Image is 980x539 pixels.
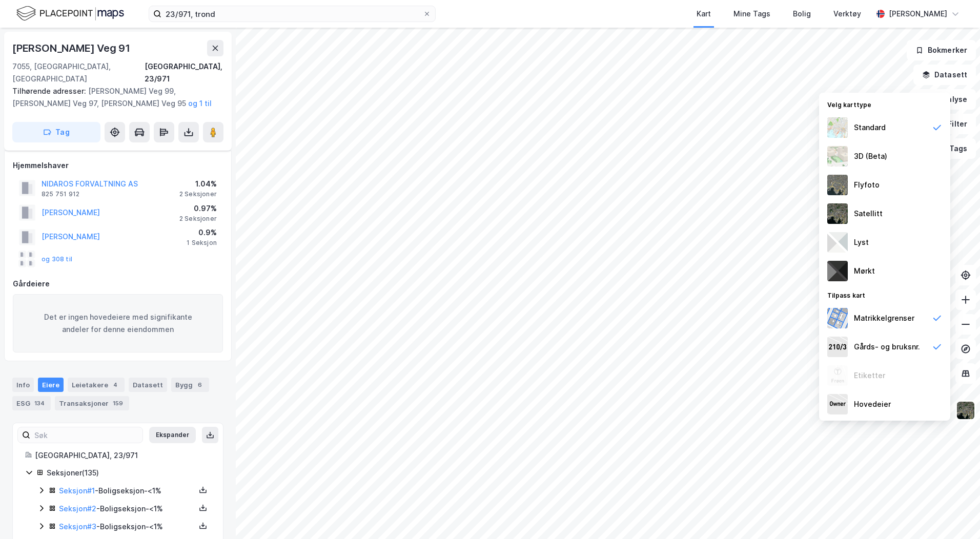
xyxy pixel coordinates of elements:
div: Standard [854,121,886,134]
button: Analyse [916,89,976,110]
span: Tilhørende adresser: [12,87,88,95]
button: Tags [928,138,976,159]
div: Flyfoto [854,179,880,191]
img: cadastreKeys.547ab17ec502f5a4ef2b.jpeg [827,337,848,357]
div: Seksjoner ( 135 ) [47,467,211,479]
div: Velg karttype [819,95,950,113]
img: Z [827,146,848,167]
div: Transaksjoner [55,396,129,410]
div: Datasett [129,378,167,392]
a: Seksjon#2 [59,504,96,513]
input: Søk på adresse, matrikkel, gårdeiere, leietakere eller personer [161,6,423,22]
button: Bokmerker [907,40,976,60]
img: Z [827,175,848,195]
div: 0.97% [179,202,217,215]
div: Eiere [38,378,64,392]
div: [PERSON_NAME] [889,8,947,20]
div: Bolig [793,8,811,20]
div: Hjemmelshaver [13,159,223,172]
a: Seksjon#3 [59,522,96,531]
div: Mørkt [854,265,875,277]
div: 1 Seksjon [187,239,217,247]
div: [PERSON_NAME] Veg 91 [12,40,132,56]
div: - Boligseksjon - <1% [59,503,195,515]
div: Mine Tags [733,8,770,20]
div: [GEOGRAPHIC_DATA], 23/971 [145,60,223,85]
div: Kart [697,8,711,20]
input: Søk [30,427,142,443]
button: Filter [927,114,976,134]
div: 4 [110,380,120,390]
img: majorOwner.b5e170eddb5c04bfeeff.jpeg [827,394,848,414]
img: nCdM7BzjoCAAAAAElFTkSuQmCC [827,261,848,281]
img: Z [827,365,848,386]
div: Satellitt [854,208,883,220]
div: Hovedeier [854,398,891,410]
div: 6 [195,380,205,390]
div: 134 [32,398,47,408]
img: cadastreBorders.cfe08de4b5ddd52a10de.jpeg [827,308,848,328]
div: [GEOGRAPHIC_DATA], 23/971 [35,449,211,462]
div: Lyst [854,236,869,248]
div: Info [12,378,34,392]
img: logo.f888ab2527a4732fd821a326f86c7f29.svg [16,5,124,23]
div: 825 751 912 [42,190,79,198]
div: Leietakere [68,378,125,392]
div: Etiketter [854,369,885,382]
a: Seksjon#1 [59,486,95,495]
img: luj3wr1y2y3+OchiMxRmMxRlscgabnMEmZ7DJGWxyBpucwSZnsMkZbHIGm5zBJmewyRlscgabnMEmZ7DJGWxyBpucwSZnsMkZ... [827,232,848,253]
img: 9k= [956,401,975,420]
div: 1.04% [179,178,217,190]
button: Datasett [913,65,976,85]
div: ESG [12,396,51,410]
div: Gårdeiere [13,278,223,290]
iframe: Chat Widget [929,490,980,539]
div: 0.9% [187,226,217,239]
button: Tag [12,122,100,142]
div: 2 Seksjoner [179,215,217,223]
div: 2 Seksjoner [179,190,217,198]
div: Det er ingen hovedeiere med signifikante andeler for denne eiendommen [13,294,223,353]
div: Bygg [171,378,209,392]
img: Z [827,117,848,138]
div: 159 [111,398,125,408]
div: Tilpass kart [819,285,950,304]
div: [PERSON_NAME] Veg 99, [PERSON_NAME] Veg 97, [PERSON_NAME] Veg 95 [12,85,215,110]
div: 7055, [GEOGRAPHIC_DATA], [GEOGRAPHIC_DATA] [12,60,145,85]
div: Kontrollprogram for chat [929,490,980,539]
div: Verktøy [833,8,861,20]
button: Ekspander [149,427,196,443]
div: Gårds- og bruksnr. [854,341,920,353]
div: Matrikkelgrenser [854,312,914,324]
div: - Boligseksjon - <1% [59,521,195,533]
div: 3D (Beta) [854,150,887,162]
div: - Boligseksjon - <1% [59,485,195,497]
img: 9k= [827,203,848,224]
